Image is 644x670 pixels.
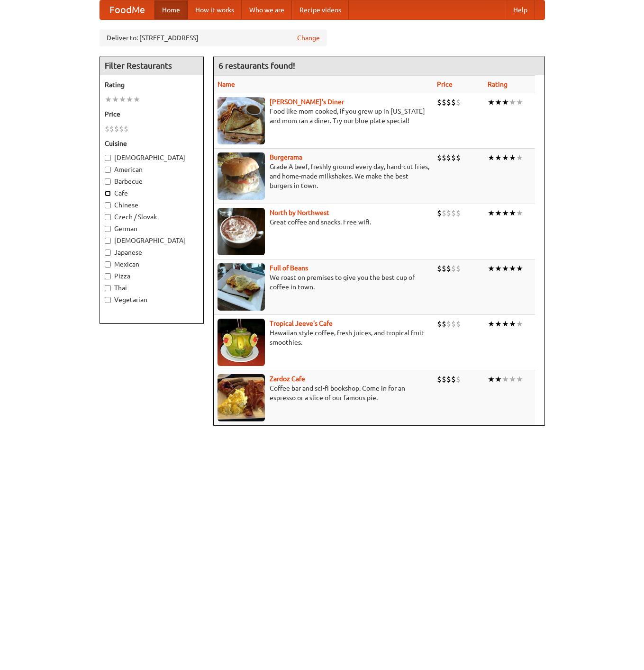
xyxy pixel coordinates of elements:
[218,319,265,366] img: jeeves.jpg
[506,0,535,19] a: Help
[218,61,295,70] ng-pluralize: 6 restaurants found!
[105,224,199,233] label: German
[105,139,199,148] h5: Cuisine
[270,209,329,216] a: North by Northwest
[105,295,199,304] label: Vegetarian
[488,152,495,163] li: ★
[105,297,111,303] input: Vegetarian
[105,212,199,222] label: Czech / Slovak
[270,320,333,327] b: Tropical Jeeve's Cafe
[437,97,442,107] li: $
[488,208,495,218] li: ★
[495,208,502,218] li: ★
[495,374,502,384] li: ★
[495,152,502,163] li: ★
[119,94,126,105] li: ★
[437,152,442,163] li: $
[516,152,523,163] li: ★
[446,374,451,384] li: $
[451,152,456,163] li: $
[451,208,456,218] li: $
[495,319,502,329] li: ★
[488,97,495,107] li: ★
[218,374,265,421] img: zardoz.jpg
[502,208,509,218] li: ★
[112,94,119,105] li: ★
[442,319,446,329] li: $
[516,97,523,107] li: ★
[270,153,302,161] b: Burgerama
[456,319,461,329] li: $
[502,263,509,274] li: ★
[509,97,516,107] li: ★
[105,285,111,291] input: Thai
[456,152,461,163] li: $
[509,152,516,163] li: ★
[488,80,508,88] a: Rating
[105,202,111,208] input: Chinese
[495,263,502,274] li: ★
[218,107,429,125] p: Food like mom cooked, if you grew up in [US_STATE] and mom ran a diner. Try our blue plate special!
[105,155,111,161] input: [DEMOGRAPHIC_DATA]
[442,208,446,218] li: $
[105,273,111,279] input: Pizza
[105,226,111,232] input: German
[218,97,265,144] img: sallys.jpg
[105,109,199,119] h5: Price
[100,0,154,19] a: FoodMe
[218,263,265,311] img: beans.jpg
[105,236,199,245] label: [DEMOGRAPHIC_DATA]
[516,319,523,329] li: ★
[456,374,461,384] li: $
[297,33,320,43] a: Change
[488,374,495,384] li: ★
[270,264,308,272] a: Full of Beans
[114,124,119,134] li: $
[188,0,242,19] a: How it works
[105,283,199,293] label: Thai
[270,98,344,106] a: [PERSON_NAME]'s Diner
[446,152,451,163] li: $
[451,319,456,329] li: $
[154,0,188,19] a: Home
[218,162,429,190] p: Grade A beef, freshly ground every day, hand-cut fries, and home-made milkshakes. We make the bes...
[218,328,429,347] p: Hawaiian style coffee, fresh juices, and tropical fruit smoothies.
[437,374,442,384] li: $
[442,97,446,107] li: $
[105,167,111,173] input: American
[218,80,235,88] a: Name
[105,259,199,269] label: Mexican
[446,208,451,218] li: $
[516,263,523,274] li: ★
[105,153,199,162] label: [DEMOGRAPHIC_DATA]
[437,263,442,274] li: $
[218,208,265,255] img: north.jpg
[502,152,509,163] li: ★
[446,97,451,107] li: $
[451,97,456,107] li: $
[509,374,516,384] li: ★
[292,0,349,19] a: Recipe videos
[105,248,199,257] label: Japanese
[446,263,451,274] li: $
[105,124,109,134] li: $
[502,374,509,384] li: ★
[442,263,446,274] li: $
[502,319,509,329] li: ★
[270,375,305,383] a: Zardoz Cafe
[516,208,523,218] li: ★
[109,124,114,134] li: $
[502,97,509,107] li: ★
[119,124,124,134] li: $
[456,263,461,274] li: $
[105,238,111,244] input: [DEMOGRAPHIC_DATA]
[218,217,429,227] p: Great coffee and snacks. Free wifi.
[105,80,199,89] h5: Rating
[509,263,516,274] li: ★
[105,177,199,186] label: Barbecue
[105,190,111,197] input: Cafe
